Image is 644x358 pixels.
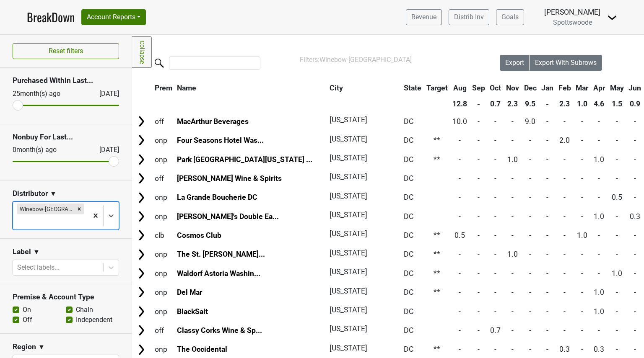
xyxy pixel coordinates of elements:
span: 0.5 [612,193,622,201]
span: - [598,117,600,126]
span: - [634,117,636,126]
span: Winebow-[GEOGRAPHIC_DATA] [319,56,412,64]
span: - [563,288,566,296]
a: Distrib Inv [449,9,489,25]
span: Spottswoode [553,18,592,26]
span: - [581,155,583,164]
div: [DATE] [92,89,119,99]
td: off [153,169,174,187]
span: - [478,231,480,240]
span: [US_STATE] [330,268,367,276]
a: [PERSON_NAME]'s Double Ea... [177,212,279,221]
span: - [494,136,496,144]
a: Classy Corks Wine & Sp... [177,326,262,335]
a: Collapse [132,36,152,68]
span: [US_STATE] [330,173,367,181]
span: - [529,155,531,164]
span: - [634,269,636,278]
span: - [512,212,514,221]
span: - [529,193,531,201]
span: DC [404,269,413,278]
span: [US_STATE] [330,135,367,143]
span: Name [177,84,196,92]
span: - [634,193,636,201]
span: - [546,117,548,126]
span: DC [404,212,413,221]
span: - [546,174,548,183]
th: Jan: activate to sort column ascending [539,80,556,95]
span: - [634,155,636,164]
span: - [494,250,496,258]
span: - [459,155,461,164]
span: - [494,345,496,353]
label: Chain [76,305,93,315]
td: onp [153,302,174,320]
span: - [634,136,636,144]
span: - [529,174,531,183]
span: - [616,307,618,316]
span: - [478,288,480,296]
h3: Label [13,247,31,256]
span: - [598,136,600,144]
span: - [616,288,618,296]
span: - [494,288,496,296]
span: - [512,174,514,183]
th: Aug: activate to sort column ascending [450,80,469,95]
span: [US_STATE] [330,192,367,200]
a: BreakDown [27,8,75,26]
span: - [563,117,566,126]
span: - [581,288,583,296]
span: DC [404,231,413,240]
span: - [616,174,618,183]
span: 1.0 [594,155,604,164]
span: - [598,269,600,278]
span: - [512,193,514,201]
span: - [494,193,496,201]
span: DC [404,307,413,316]
span: - [581,193,583,201]
td: off [153,321,174,339]
span: [US_STATE] [330,306,367,314]
span: - [512,288,514,296]
div: [DATE] [92,145,119,155]
span: - [478,174,480,183]
span: - [546,212,548,221]
span: - [478,212,480,221]
span: - [581,326,583,335]
span: - [529,212,531,221]
a: Del Mar [177,288,202,296]
span: - [459,212,461,221]
span: - [494,155,496,164]
span: ▼ [38,342,45,352]
button: Account Reports [81,9,146,25]
span: - [459,307,461,316]
button: Export [500,55,530,71]
th: State: activate to sort column ascending [402,80,423,95]
th: 4.6 [591,96,607,111]
span: - [563,155,566,164]
h3: Region [13,343,36,351]
span: - [494,174,496,183]
th: 1.0 [574,96,591,111]
span: Export [505,59,524,67]
span: 9.0 [525,117,535,126]
span: - [581,174,583,183]
span: DC [404,136,413,144]
span: - [546,288,548,296]
label: Off [23,315,32,325]
label: Independent [76,315,112,325]
span: - [634,250,636,258]
div: Filters: [300,55,476,65]
span: - [581,136,583,144]
span: - [563,250,566,258]
th: Prem: activate to sort column ascending [153,80,174,95]
th: Sep: activate to sort column ascending [470,80,487,95]
span: DC [404,117,413,126]
span: - [478,136,480,144]
span: - [512,345,514,353]
span: 0.5 [454,231,465,240]
div: 0 month(s) ago [13,145,79,155]
span: - [529,231,531,240]
span: - [478,117,480,126]
th: City: activate to sort column ascending [327,80,397,95]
